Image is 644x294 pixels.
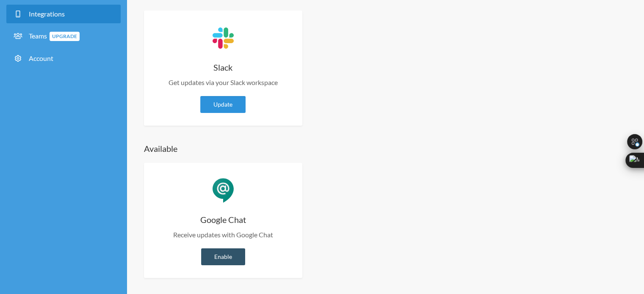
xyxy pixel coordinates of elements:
a: Enable [201,248,245,265]
a: Update [200,96,246,113]
span: Account [29,54,53,62]
a: Account [6,49,121,68]
span: Teams [29,32,80,40]
h4: Slack [157,61,290,73]
span: Integrations [29,10,65,18]
a: TeamsUpgrade [6,27,121,46]
a: Integrations [6,5,121,23]
h4: Google Chat [157,214,290,225]
span: Upgrade [50,32,80,41]
p: Receive updates with Google Chat [157,230,290,240]
p: Get updates via your Slack workspace [157,77,290,88]
h4: Available [144,143,627,154]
